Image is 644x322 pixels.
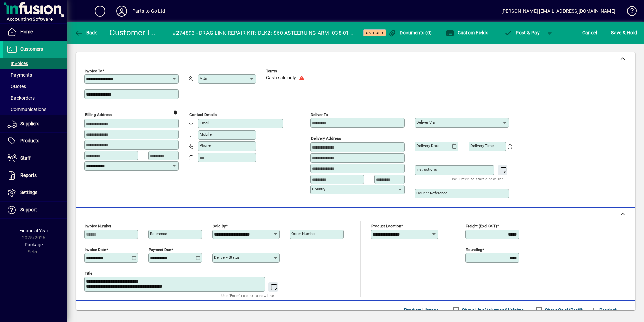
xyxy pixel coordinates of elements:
button: Documents (0) [386,27,433,39]
mat-label: Delivery date [416,143,439,148]
span: Product [589,305,617,316]
mat-label: Instructions [416,167,437,172]
button: Profile [111,5,132,17]
a: Support [3,202,67,218]
a: Staff [3,150,67,167]
span: ave & Hold [611,27,637,38]
span: S [611,30,614,35]
mat-label: Country [312,187,325,191]
mat-label: Freight (excl GST) [466,224,497,229]
span: Suppliers [20,121,39,126]
span: Financial Year [19,228,49,233]
mat-label: Email [200,120,210,125]
mat-label: Order number [291,231,316,236]
span: Customers [20,46,43,52]
mat-label: Delivery time [470,143,494,148]
button: Product [586,304,620,316]
span: Communications [7,107,46,112]
label: Show Line Volumes/Weights [461,307,524,314]
span: Terms [266,69,307,73]
mat-label: Deliver To [311,112,328,117]
button: Add [89,5,111,17]
span: Cancel [582,27,597,38]
mat-label: Invoice date [85,247,106,252]
mat-label: Invoice number [85,224,111,229]
a: Reports [3,167,67,184]
div: Customer Invoice [109,27,159,38]
a: Home [3,24,67,41]
mat-label: Delivery status [214,255,240,260]
mat-label: Mobile [200,132,212,137]
span: Product History [404,305,438,316]
button: Product History [401,304,441,316]
mat-hint: Use 'Enter' to start a new line [221,292,274,299]
mat-hint: Use 'Enter' to start a new line [451,175,504,183]
a: Suppliers [3,115,67,132]
span: Quotes [7,84,26,89]
label: Show Cost/Profit [544,307,583,314]
span: Back [74,30,97,35]
a: Settings [3,184,67,201]
mat-label: Rounding [466,247,482,252]
span: ost & Pay [504,30,540,35]
mat-label: Courier Reference [416,191,447,195]
span: Documents (0) [388,30,432,35]
span: P [516,30,519,35]
button: Cancel [581,27,599,39]
mat-label: Sold by [213,224,226,229]
a: Invoices [3,58,67,69]
div: [PERSON_NAME] [EMAIL_ADDRESS][DOMAIN_NAME] [501,6,615,17]
span: Support [20,207,37,212]
a: Knowledge Base [622,1,636,23]
mat-label: Title [85,271,92,276]
a: Communications [3,104,67,115]
span: Cash sale only [266,75,296,81]
mat-label: Phone [200,143,211,148]
a: Payments [3,69,67,81]
span: Invoices [7,61,28,66]
app-page-header-button: Back [67,27,104,39]
mat-label: Payment due [149,247,171,252]
span: Package [25,242,43,247]
div: Parts to Go Ltd. [132,6,167,17]
a: Backorders [3,92,67,104]
mat-label: Attn [200,76,207,81]
a: Quotes [3,81,67,92]
button: Custom Fields [444,27,490,39]
mat-label: Product location [371,224,401,229]
button: Copy to Delivery address [169,107,180,118]
span: Custom Fields [446,30,488,35]
mat-label: Reference [150,231,167,236]
span: Products [20,138,39,143]
span: Home [20,29,33,34]
a: Products [3,133,67,150]
span: Reports [20,172,37,178]
span: Payments [7,72,32,78]
button: Save & Hold [609,27,639,39]
span: Settings [20,190,37,195]
mat-label: Invoice To [85,69,102,73]
span: Staff [20,155,31,161]
span: Backorders [7,95,35,101]
button: Back [73,27,99,39]
button: Post & Pay [501,27,543,39]
mat-label: Deliver via [416,120,435,125]
div: #274893 - DRAG LINK REPAIR KIT: DLK2: $60 ASTEERUING ARM: 038-014165: $280+GST +FREIGHT [173,28,355,38]
span: On hold [366,31,383,35]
